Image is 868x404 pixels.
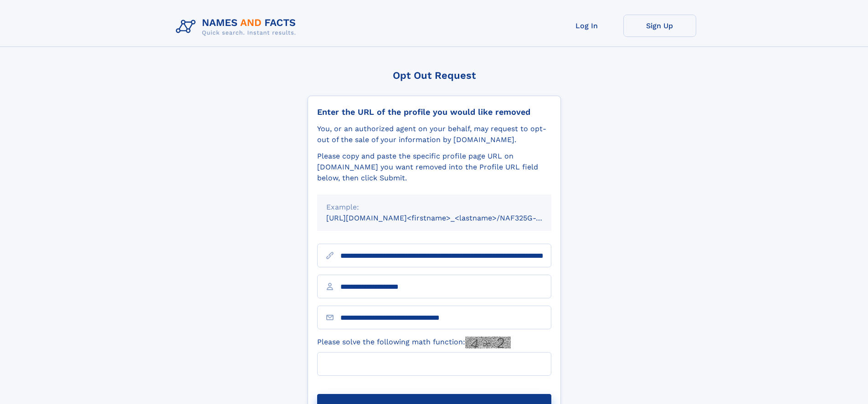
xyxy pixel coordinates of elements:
div: You, or an authorized agent on your behalf, may request to opt-out of the sale of your informatio... [317,123,551,145]
a: Sign Up [623,15,696,37]
div: Please copy and paste the specific profile page URL on [DOMAIN_NAME] you want removed into the Pr... [317,151,551,184]
small: [URL][DOMAIN_NAME]<firstname>_<lastname>/NAF325G-xxxxxxxx [326,214,569,222]
img: Logo Names and Facts [172,15,303,39]
label: Please solve the following math function: [317,337,511,348]
div: Example: [326,202,542,213]
div: Opt Out Request [308,70,561,81]
div: Enter the URL of the profile you would like removed [317,107,551,117]
a: Log In [550,15,623,37]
